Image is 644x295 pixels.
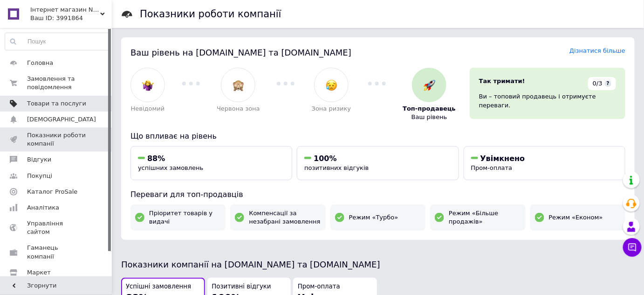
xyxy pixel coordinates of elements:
span: Невідомий [131,105,165,113]
span: Покупці [27,172,52,180]
div: Ви – топовий продавець і отримуєте переваги. [479,92,616,109]
span: Показники роботи компанії [27,131,86,148]
span: Пром-оплата [471,164,513,171]
img: :rocket: [424,79,435,91]
span: Топ-продавець [403,105,456,113]
button: Чат з покупцем [623,238,642,257]
span: ? [605,80,611,87]
button: УвімкненоПром-оплата [464,146,625,180]
span: Переваги для топ-продавців [130,190,243,199]
span: успішних замовлень [138,164,203,171]
span: Відгуки [27,155,51,164]
span: Показники компанії на [DOMAIN_NAME] та [DOMAIN_NAME] [121,260,380,269]
a: Дізнатися більше [569,47,625,54]
span: Інтернет магазин Nizheda. Власне виробництво. [30,6,100,14]
span: Червона зона [217,105,260,113]
div: Ваш ID: 3991864 [30,14,112,22]
span: Режим «Турбо» [349,213,398,222]
button: 100%позитивних відгуків [297,146,459,180]
div: 0/3 [588,77,616,90]
input: Пошук [5,33,110,50]
span: позитивних відгуків [304,164,369,171]
span: Маркет [27,268,51,277]
span: Що впливає на рівень [130,132,217,140]
span: Гаманець компанії [27,244,86,260]
span: Зона ризику [312,105,351,113]
span: Успішні замовлення [126,282,191,291]
span: Замовлення та повідомлення [27,75,86,91]
h1: Показники роботи компанії [140,8,281,20]
span: Компенсації за незабрані замовлення [249,209,321,226]
span: Управління сайтом [27,219,86,236]
span: Позитивні відгуки [212,282,271,291]
img: :woman-shrugging: [142,79,154,91]
span: Так тримати! [479,77,525,84]
span: Каталог ProSale [27,188,77,196]
span: Аналітика [27,204,59,212]
img: :see_no_evil: [233,79,244,91]
span: Увімкнено [480,154,525,163]
span: Ваш рівень на [DOMAIN_NAME] та [DOMAIN_NAME] [130,48,351,57]
span: Пром-оплата [298,282,340,291]
span: 100% [314,154,336,163]
button: 88%успішних замовлень [130,146,292,180]
span: Режим «Більше продажів» [449,209,521,226]
img: :disappointed_relieved: [326,79,337,91]
span: Ваш рівень [411,113,447,121]
span: [DEMOGRAPHIC_DATA] [27,115,96,124]
span: 88% [147,154,165,163]
span: Головна [27,59,53,67]
span: Режим «Економ» [549,213,603,222]
span: Товари та послуги [27,99,86,108]
span: Пріоритет товарів у видачі [149,209,221,226]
